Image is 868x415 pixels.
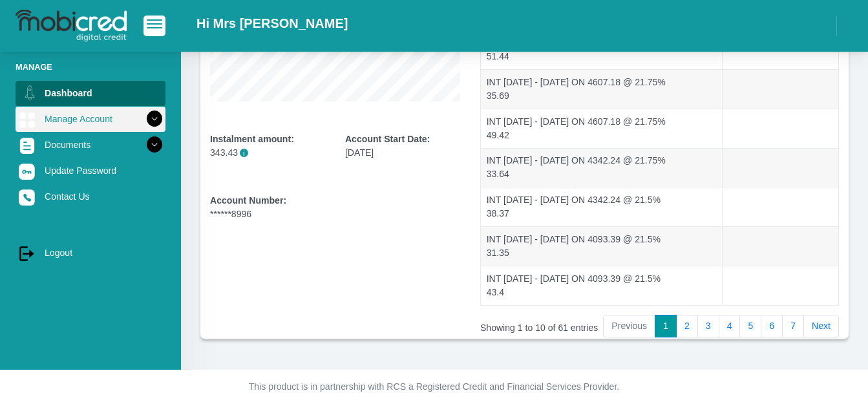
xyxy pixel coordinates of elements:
[782,315,804,338] a: 7
[16,107,165,131] a: Manage Account
[676,315,698,338] a: 2
[697,315,719,338] a: 3
[481,187,723,226] td: INT [DATE] - [DATE] ON 4342.24 @ 21.5% 38.37
[16,10,127,42] img: logo-mobicred.svg
[16,81,165,105] a: Dashboard
[345,134,430,144] b: Account Start Date:
[16,184,165,209] a: Contact Us
[481,109,723,148] td: INT [DATE] - [DATE] ON 4607.18 @ 21.75% 49.42
[240,149,248,157] span: i
[803,315,839,338] a: Next
[481,69,723,109] td: INT [DATE] - [DATE] ON 4607.18 @ 21.75% 35.69
[16,61,165,73] li: Manage
[739,315,761,338] a: 5
[16,158,165,183] a: Update Password
[345,133,461,160] div: [DATE]
[210,134,294,144] b: Instalment amount:
[481,266,723,305] td: INT [DATE] - [DATE] ON 4093.39 @ 21.5% 43.4
[480,314,619,335] div: Showing 1 to 10 of 61 entries
[481,226,723,266] td: INT [DATE] - [DATE] ON 4093.39 @ 21.5% 31.35
[16,240,165,265] a: Logout
[76,380,793,394] p: This product is in partnership with RCS a Registered Credit and Financial Services Provider.
[16,133,165,157] a: Documents
[761,315,783,338] a: 6
[210,146,326,160] p: 343.43
[196,16,348,31] h2: Hi Mrs [PERSON_NAME]
[719,315,741,338] a: 4
[481,148,723,187] td: INT [DATE] - [DATE] ON 4342.24 @ 21.75% 33.64
[655,315,677,338] a: 1
[210,195,286,206] b: Account Number:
